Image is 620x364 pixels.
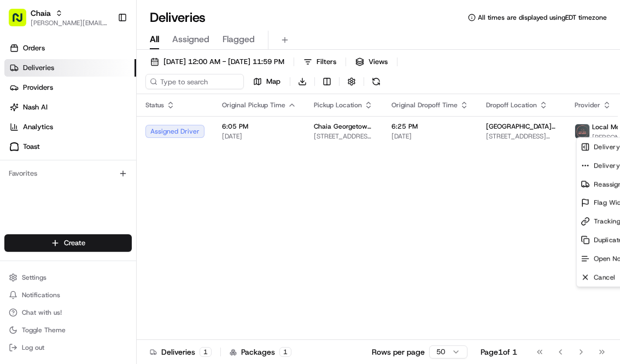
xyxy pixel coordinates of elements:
[23,102,48,112] span: Nash AI
[23,43,45,53] span: Orders
[22,291,60,299] span: Notifications
[317,57,336,67] span: Filters
[478,13,607,22] span: All times are displayed using EDT timezone
[314,122,374,131] span: Chaia Georgetown LLC
[486,132,557,141] span: [STREET_ADDRESS][US_STATE]
[314,132,374,141] span: [STREET_ADDRESS][US_STATE]
[222,122,296,131] span: 6:05 PM
[150,9,206,26] h1: Deliveries
[150,33,159,46] span: All
[10,142,19,151] img: Toast logo
[575,101,600,109] span: Provider
[372,346,425,357] p: Rows per page
[222,132,296,141] span: [DATE]
[369,74,384,89] button: Refresh
[369,57,388,67] span: Views
[594,273,616,282] span: Cancel
[22,326,66,334] span: Toggle Theme
[391,101,458,109] span: Original Dropoff Time
[486,101,537,109] span: Dropoff Location
[163,57,284,67] span: [DATE] 12:00 AM - [DATE] 11:59 PM
[391,122,469,131] span: 6:25 PM
[222,101,285,109] span: Original Pickup Time
[31,8,51,19] span: Chaia
[31,19,109,27] span: [PERSON_NAME][EMAIL_ADDRESS][DOMAIN_NAME]
[64,238,85,248] span: Create
[23,83,53,93] span: Providers
[279,347,291,357] div: 1
[230,346,291,357] div: Packages
[145,101,164,109] span: Status
[23,63,54,73] span: Deliveries
[150,346,212,357] div: Deliveries
[486,122,557,131] span: [GEOGRAPHIC_DATA] ([GEOGRAPHIC_DATA])
[223,33,255,46] span: Flagged
[391,132,469,141] span: [DATE]
[4,165,132,182] div: Favorites
[22,308,62,317] span: Chat with us!
[145,74,244,89] input: Type to search
[575,124,589,138] img: lmd_logo.png
[481,346,517,357] div: Page 1 of 1
[22,273,46,282] span: Settings
[22,343,44,352] span: Log out
[23,122,53,132] span: Analytics
[23,142,40,152] span: Toast
[200,347,212,357] div: 1
[266,77,280,86] span: Map
[314,101,362,109] span: Pickup Location
[172,33,209,46] span: Assigned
